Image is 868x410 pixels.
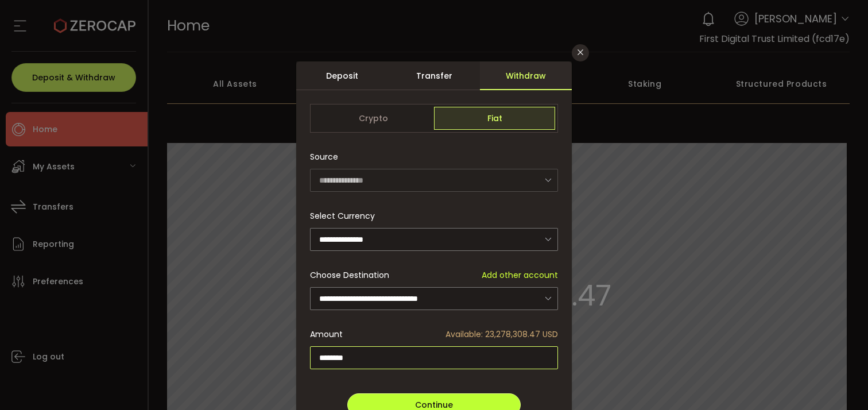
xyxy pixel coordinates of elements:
[572,44,589,61] button: Close
[388,61,480,90] div: Transfer
[445,328,558,341] span: Available: 23,278,308.47 USD
[482,269,558,281] span: Add other account
[434,107,555,130] span: Fiat
[811,355,868,410] iframe: Chat Widget
[310,210,382,222] label: Select Currency
[296,61,388,90] div: Deposit
[313,107,434,130] span: Crypto
[310,145,338,168] span: Source
[310,269,389,281] span: Choose Destination
[310,328,343,341] span: Amount
[480,61,572,90] div: Withdraw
